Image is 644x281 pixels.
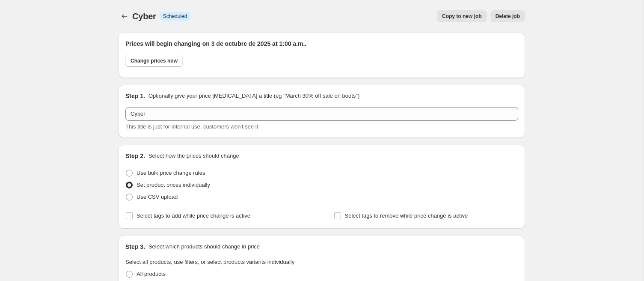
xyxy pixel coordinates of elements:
[137,194,178,200] span: Use CSV upload
[437,10,487,22] button: Copy to new job
[125,242,145,251] h2: Step 3.
[125,55,183,67] button: Change prices now
[125,152,145,160] h2: Step 2.
[132,12,156,21] span: Cyber
[163,13,187,20] span: Scheduled
[131,57,178,64] span: Change prices now
[125,107,518,121] input: 30% off holiday sale
[125,123,258,130] span: This title is just for internal use, customers won't see it
[119,10,131,22] button: Price change jobs
[137,271,166,277] span: All products
[496,13,520,20] span: Delete job
[148,152,239,160] p: Select how the prices should change
[125,92,145,100] h2: Step 1.
[137,182,210,188] span: Set product prices individually
[442,13,482,20] span: Copy to new job
[148,242,260,251] p: Select which products should change in price
[345,212,468,219] span: Select tags to remove while price change is active
[137,212,250,219] span: Select tags to add while price change is active
[490,10,525,22] button: Delete job
[137,170,205,176] span: Use bulk price change rules
[125,39,518,48] h2: Prices will begin changing on 3 de octubre de 2025 at 1:00 a.m..
[148,92,359,100] p: Optionally give your price [MEDICAL_DATA] a title (eg "March 30% off sale on boots")
[125,259,294,265] span: Select all products, use filters, or select products variants individually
